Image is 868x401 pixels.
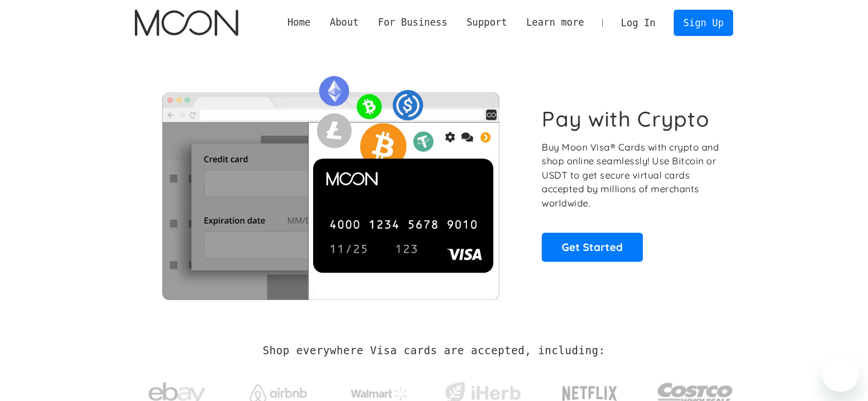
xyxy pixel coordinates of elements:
div: Support [466,15,507,30]
div: For Business [378,15,447,30]
div: About [330,15,359,30]
img: Moon Cards let you spend your crypto anywhere Visa is accepted. [135,68,526,299]
div: About [320,15,368,30]
p: Buy Moon Visa® Cards with crypto and shop online seamlessly! Use Bitcoin or USDT to get secure vi... [542,140,721,210]
img: Walmart [351,387,408,400]
a: Log In [611,10,665,35]
a: Sign Up [674,10,733,35]
a: Home [278,15,320,30]
div: Learn more [526,15,584,30]
div: Learn more [517,15,594,30]
img: Moon Logo [135,10,238,36]
a: Get Started [542,233,643,261]
iframe: Button to launch messaging window [822,355,859,392]
div: For Business [369,15,457,30]
div: Support [457,15,517,30]
h1: Pay with Crypto [542,106,710,132]
a: home [135,10,238,36]
h2: Shop everywhere Visa cards are accepted, including: [263,345,605,357]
